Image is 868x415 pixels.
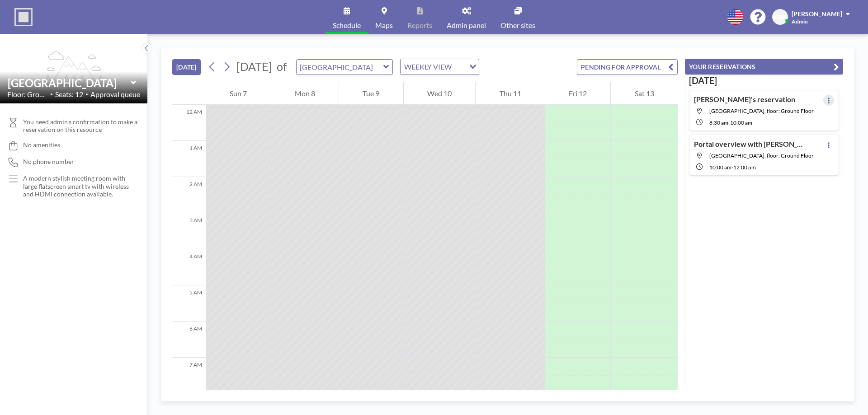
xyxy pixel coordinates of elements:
[500,22,535,29] span: Other sites
[23,158,74,166] span: No phone number
[172,358,206,394] div: 7 AM
[172,105,206,141] div: 12 AM
[339,82,403,105] div: Tue 9
[774,13,786,21] span: GW
[90,90,140,99] span: Approval queue
[689,75,839,86] h3: [DATE]
[8,76,131,89] input: Vista Meeting Room
[577,59,678,75] button: PENDING FOR APPROVAL
[236,60,272,73] span: [DATE]
[694,140,807,149] h4: Portal overview with [PERSON_NAME]
[172,177,206,213] div: 2 AM
[401,59,479,75] div: Search for option
[728,119,730,126] span: -
[694,95,795,104] h4: [PERSON_NAME]'s reservation
[709,164,731,171] span: 10:00 AM
[709,119,728,126] span: 8:30 AM
[709,107,814,114] span: Vista Meeting Room, floor: Ground Floor
[297,60,383,75] input: Vista Meeting Room
[206,82,271,105] div: Sun 7
[447,22,486,29] span: Admin panel
[23,141,60,149] span: No amenities
[792,18,808,25] span: Admin
[172,213,206,249] div: 3 AM
[407,22,432,29] span: Reports
[271,82,339,105] div: Mon 8
[476,82,545,105] div: Thu 11
[172,141,206,177] div: 1 AM
[172,59,201,75] button: [DATE]
[14,8,33,26] img: organization-logo
[731,164,733,171] span: -
[7,90,48,99] span: Floor: Ground Fl...
[172,322,206,358] div: 6 AM
[402,61,453,73] span: WEEKLY VIEW
[50,91,53,97] span: •
[685,59,843,75] button: YOUR RESERVATIONS
[23,118,140,134] span: You need admin's confirmation to make a reservation on this resource
[55,90,83,99] span: Seats: 12
[23,174,129,198] p: A modern stylish meeting room with large flatscreen smart tv with wireless and HDMI connection av...
[172,249,206,285] div: 4 AM
[404,82,476,105] div: Wed 10
[375,22,393,29] span: Maps
[333,22,361,29] span: Schedule
[733,164,756,171] span: 12:00 PM
[792,10,842,18] span: [PERSON_NAME]
[172,285,206,322] div: 5 AM
[730,119,752,126] span: 10:00 AM
[85,91,88,97] span: •
[611,82,678,105] div: Sat 13
[454,61,464,73] input: Search for option
[277,60,287,74] span: of
[709,152,814,159] span: Vista Meeting Room, floor: Ground Floor
[545,82,611,105] div: Fri 12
